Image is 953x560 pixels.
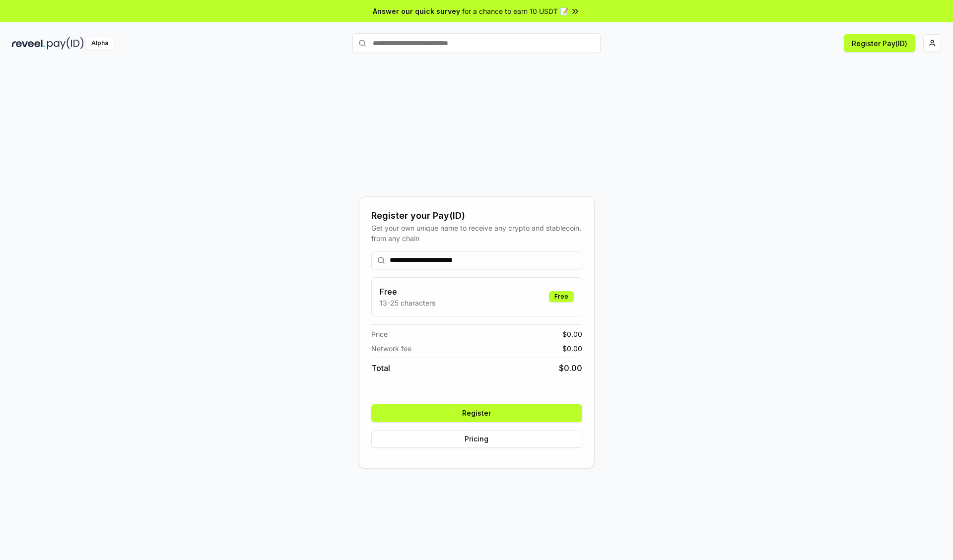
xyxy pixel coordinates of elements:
[562,329,582,339] span: $ 0.00
[380,286,435,298] h3: Free
[462,6,568,16] span: for a chance to earn 10 USDT 📝
[559,362,582,374] span: $ 0.00
[549,291,574,302] div: Free
[373,6,460,16] span: Answer our quick survey
[371,430,582,448] button: Pricing
[371,343,411,354] span: Network fee
[371,404,582,422] button: Register
[371,362,390,374] span: Total
[12,37,45,50] img: reveel_dark
[562,343,582,354] span: $ 0.00
[371,223,582,244] div: Get your own unique name to receive any crypto and stablecoin, from any chain
[47,37,84,50] img: pay_id
[380,298,435,308] p: 13-25 characters
[371,209,582,223] div: Register your Pay(ID)
[86,37,114,50] div: Alpha
[844,34,915,52] button: Register Pay(ID)
[371,329,388,339] span: Price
